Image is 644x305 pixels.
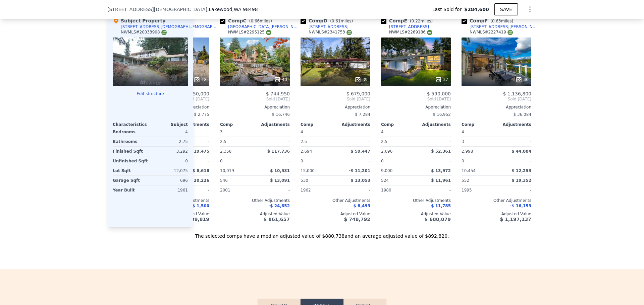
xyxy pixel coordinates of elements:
[301,104,370,110] div: Appreciation
[185,91,209,96] span: $ 850,000
[462,198,531,203] div: Other Adjustments
[251,19,260,23] span: 0.66
[301,159,303,163] span: 0
[337,156,370,166] div: -
[498,156,531,166] div: -
[462,149,473,154] span: 2,998
[381,149,392,154] span: 2,696
[381,17,435,24] div: Comp E
[462,96,531,102] span: Sold [DATE]
[301,122,335,127] div: Comp
[337,127,370,137] div: -
[346,30,352,35] img: NWMLS Logo
[121,24,196,29] div: [STREET_ADDRESS][DEMOGRAPHIC_DATA]
[381,130,384,134] span: 4
[121,29,167,35] div: NWMLS # 20033908
[274,76,287,83] div: 40
[381,185,415,195] div: 1980
[152,156,188,166] div: 0
[512,149,531,154] span: $ 44,884
[255,122,290,127] div: Adjustments
[256,127,290,137] div: -
[232,7,258,12] span: , WA 98498
[220,104,290,110] div: Appreciation
[107,227,537,239] div: The selected comps have a median adjusted value of $880,738 and an average adjusted value of $892...
[266,30,271,35] img: NWMLS Logo
[220,185,254,195] div: 2001
[462,159,464,163] span: 0
[309,24,348,29] div: [STREET_ADDRESS]
[113,17,165,24] div: Subject Property
[113,166,149,175] div: Lot Sqft
[220,137,254,146] div: 2.5
[417,156,451,166] div: -
[264,217,290,222] span: $ 861,657
[207,6,258,13] span: , Lakewood
[462,211,531,217] div: Adjusted Value
[228,29,271,35] div: NWMLS # 2295125
[498,127,531,137] div: -
[220,17,275,24] div: Comp C
[470,29,513,35] div: NWMLS # 2227419
[416,122,451,127] div: Adjustments
[301,17,356,24] div: Comp D
[500,217,531,222] span: $ 1,197,137
[301,24,348,29] a: [STREET_ADDRESS]
[510,204,531,208] span: -$ 16,153
[107,6,207,13] span: [STREET_ADDRESS][DEMOGRAPHIC_DATA]
[220,168,234,173] span: 10,019
[492,19,501,23] span: 0.63
[462,137,495,146] div: 3
[381,159,384,163] span: 0
[161,30,167,35] img: NWMLS Logo
[355,76,368,83] div: 39
[470,24,539,29] div: [STREET_ADDRESS][PERSON_NAME]
[381,122,416,127] div: Comp
[220,178,228,183] span: 546
[268,204,290,208] span: -$ 24,652
[351,149,370,154] span: $ 59,447
[220,149,231,154] span: 2,358
[462,185,495,195] div: 1995
[431,204,451,208] span: $ 11,785
[427,91,451,96] span: $ 590,000
[381,96,451,102] span: Sold [DATE]
[498,137,531,146] div: -
[190,178,209,183] span: $ 20,226
[381,211,451,217] div: Adjusted Value
[113,122,150,127] div: Characteristics
[301,185,334,195] div: 1962
[220,198,290,203] div: Other Adjustments
[381,178,389,183] span: 524
[435,76,448,83] div: 37
[220,211,290,217] div: Adjusted Value
[381,104,451,110] div: Appreciation
[354,204,370,208] span: $ 8,493
[327,19,356,23] span: ( miles)
[412,19,421,23] span: 0.22
[417,127,451,137] div: -
[193,168,209,173] span: $ 8,618
[301,178,308,183] span: 530
[417,137,451,146] div: -
[337,137,370,146] div: -
[152,166,188,175] div: 12,075
[462,17,516,24] div: Comp F
[220,130,223,134] span: 3
[337,185,370,195] div: -
[309,29,352,35] div: NWMLS # 2341753
[113,137,149,146] div: Bathrooms
[152,137,188,146] div: 2.75
[267,149,290,154] span: $ 117,736
[381,168,392,173] span: 9,000
[335,122,370,127] div: Adjustments
[301,211,370,217] div: Adjusted Value
[270,168,290,173] span: $ 10,531
[220,96,290,102] span: Sold [DATE]
[220,122,255,127] div: Comp
[301,168,315,173] span: 15,000
[150,122,188,127] div: Subject
[346,91,370,96] span: $ 679,000
[194,112,209,117] span: $ 2,775
[301,130,303,134] span: 4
